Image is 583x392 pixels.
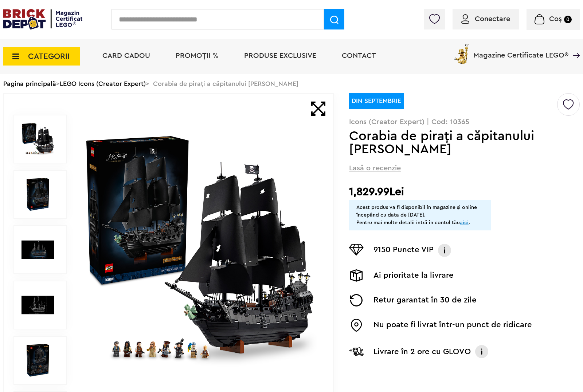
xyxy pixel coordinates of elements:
span: Magazine Certificate LEGO® [473,42,568,59]
a: Produse exclusive [244,52,316,59]
a: PROMOȚII % [176,52,219,59]
p: Nu poate fi livrat într-un punct de ridicare [373,319,532,332]
a: Contact [342,52,376,59]
span: Coș [549,15,562,23]
div: DIN SEPTEMBRIE [349,93,404,109]
p: 9150 Puncte VIP [373,244,434,257]
a: Magazine Certificate LEGO® [568,42,580,50]
img: Corabia de piraţi a căpitanului Jack Sparrow [83,132,317,367]
a: Card Cadou [102,52,150,59]
img: Corabia de piraţi a căpitanului Jack Sparrow [21,123,54,155]
img: Seturi Lego Corabia de piraţi a căpitanului Jack Sparrow [21,289,54,321]
a: Conectare [461,15,510,23]
img: Puncte VIP [349,244,364,256]
a: aici [460,220,469,225]
img: Info VIP [437,244,452,257]
img: Returnare [349,294,364,306]
img: LEGO Icons (Creator Expert) Corabia de piraţi a căpitanului Jack Sparrow [21,344,54,377]
img: Corabia de piraţi a căpitanului Jack Sparrow LEGO 10365 [21,233,54,266]
h2: 1,829.99Lei [349,185,580,198]
small: 0 [564,16,572,23]
img: Corabia de piraţi a căpitanului Jack Sparrow [21,178,54,211]
a: Pagina principală [3,80,56,87]
div: > > Corabia de piraţi a căpitanului [PERSON_NAME] [3,74,580,93]
span: CATEGORII [28,52,70,60]
img: Easybox [349,319,364,332]
p: Livrare în 2 ore cu GLOVO [373,346,471,357]
div: Acest produs va fi disponibil în magazine și online începând cu data de [DATE]. Pentru mai multe ... [356,204,484,227]
img: Livrare Glovo [349,347,364,356]
span: Lasă o recenzie [349,163,401,173]
img: Livrare [349,269,364,282]
p: Retur garantat în 30 de zile [373,294,477,306]
span: Conectare [475,15,510,23]
a: LEGO Icons (Creator Expert) [60,80,146,87]
h1: Corabia de piraţi a căpitanului [PERSON_NAME] [349,130,556,156]
img: Info livrare cu GLOVO [474,344,489,359]
p: Ai prioritate la livrare [373,269,454,282]
p: Icons (Creator Expert) | Cod: 10365 [349,118,580,126]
